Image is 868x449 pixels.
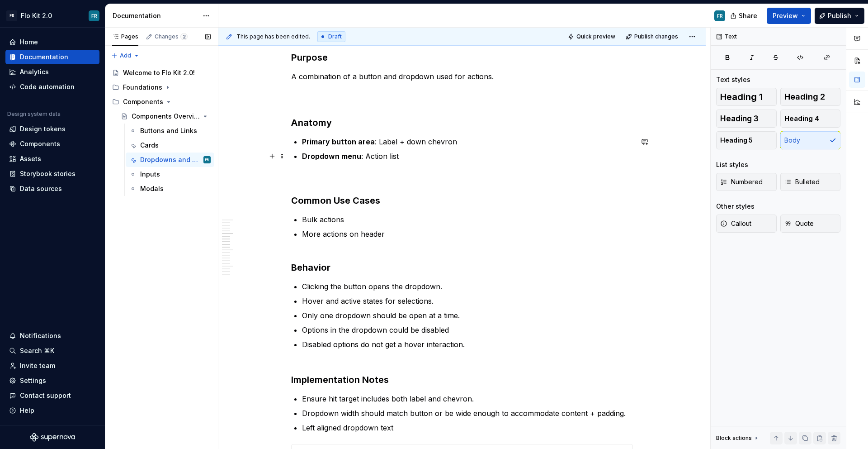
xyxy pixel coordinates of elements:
[5,80,99,94] a: Code automation
[767,8,811,24] button: Preview
[5,65,99,79] a: Analytics
[716,160,748,169] div: List styles
[91,12,97,19] div: FR
[780,110,841,128] button: Heading 4
[123,68,195,77] div: Welcome to Flo Kit 2.0!
[716,215,777,233] button: Callout
[5,137,99,151] a: Components
[5,182,99,196] a: Data sources
[302,152,361,161] strong: Dropdown menu
[20,53,68,62] div: Documentation
[302,137,375,146] strong: Primary button area
[302,310,633,321] p: Only one dropdown should be open at a time.
[140,170,160,179] div: Inputs
[302,422,633,433] p: Left aligned dropdown text
[132,112,200,121] div: Components Overview
[291,262,330,273] strong: Behavior
[302,281,633,292] p: Clicking the button opens the dropdown.
[5,122,99,136] a: Design tokens
[576,33,615,40] span: Quick preview
[291,374,389,385] strong: Implementation Notes
[302,229,633,250] p: More actions on header
[205,155,209,164] div: FR
[5,388,99,403] button: Contact support
[112,33,138,40] div: Pages
[302,408,633,419] p: Dropdown width should match button or be wide enough to accommodate content + padding.
[773,11,798,20] span: Preview
[20,67,49,76] div: Analytics
[302,151,633,183] p: : Action list
[815,8,864,24] button: Publish
[5,152,99,166] a: Assets
[21,11,52,20] div: Flo Kit 2.0
[720,114,759,123] span: Heading 3
[108,49,142,62] button: Add
[123,83,162,92] div: Foundations
[716,88,777,106] button: Heading 1
[20,346,54,355] div: Search ⌘K
[140,184,164,193] div: Modals
[302,339,633,350] p: Disabled options do not get a hover interaction.
[302,393,633,404] p: Ensure hit target includes both label and chevron.
[780,215,841,233] button: Quote
[328,33,342,40] span: Draft
[20,139,60,148] div: Components
[20,406,34,415] div: Help
[5,167,99,181] a: Storybook stories
[5,344,99,358] button: Search ⌘K
[780,173,841,191] button: Bulleted
[20,169,75,178] div: Storybook stories
[623,30,682,43] button: Publish changes
[565,30,619,43] button: Quick preview
[720,92,763,101] span: Heading 1
[140,126,197,135] div: Buttons and Links
[5,373,99,388] a: Settings
[7,110,61,118] div: Design system data
[716,202,755,211] div: Other styles
[739,11,757,20] span: Share
[2,6,103,25] button: FRFlo Kit 2.0FR
[123,97,163,106] div: Components
[20,38,38,47] div: Home
[236,33,310,40] span: This page has been edited.
[291,117,332,128] strong: Anatomy
[717,12,723,19] div: FR
[120,52,131,59] span: Add
[20,124,66,134] div: Design tokens
[140,141,159,150] div: Cards
[302,296,633,306] p: Hover and active states for selections.
[716,432,760,444] div: Block actions
[113,11,198,20] div: Documentation
[20,154,41,163] div: Assets
[716,435,752,442] div: Block actions
[126,182,214,196] a: Modals
[20,391,71,400] div: Contact support
[5,403,99,418] button: Help
[140,155,202,164] div: Dropdowns and Menus
[5,358,99,373] a: Invite team
[126,167,214,182] a: Inputs
[828,11,851,20] span: Publish
[108,66,214,196] div: Page tree
[291,195,380,206] strong: Common Use Cases
[720,177,763,186] span: Numbered
[302,325,633,335] p: Options in the dropdown could be disabled
[716,173,777,191] button: Numbered
[108,95,214,109] div: Components
[634,33,678,40] span: Publish changes
[291,52,328,63] strong: Purpose
[20,82,75,91] div: Code automation
[720,219,751,228] span: Callout
[155,33,188,40] div: Changes
[291,71,633,93] p: A combination of a button and dropdown used for actions.
[784,114,819,123] span: Heading 4
[716,75,750,84] div: Text styles
[780,88,841,106] button: Heading 2
[726,8,763,24] button: Share
[716,131,777,149] button: Heading 5
[126,153,214,167] a: Dropdowns and MenusFR
[30,433,75,442] svg: Supernova Logo
[5,50,99,64] a: Documentation
[784,92,825,101] span: Heading 2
